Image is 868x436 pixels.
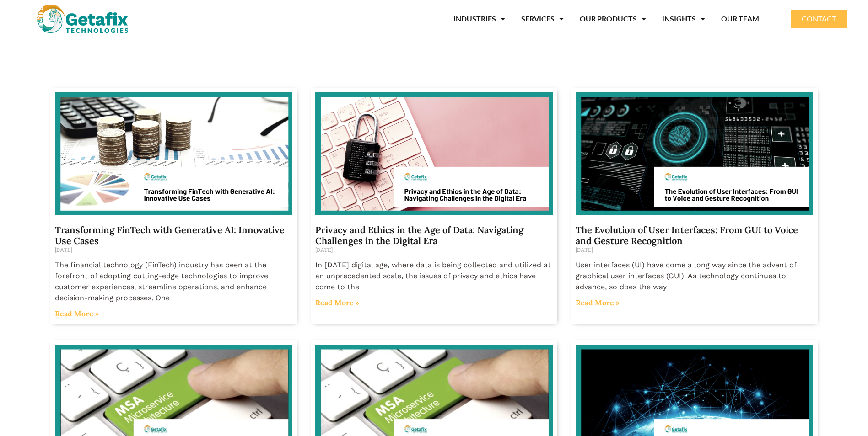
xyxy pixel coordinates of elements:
[169,8,759,29] nav: Menu
[576,246,593,253] span: [DATE]
[55,309,99,318] a: Read more about Transforming FinTech with Generative AI: Innovative Use Cases
[453,8,505,29] a: INDUSTRIES
[37,5,128,33] img: web and mobile application development company
[315,224,523,246] a: Privacy and Ethics in the Age of Data: Navigating Challenges in the Digital Era
[662,8,705,29] a: INSIGHTS
[55,92,292,215] img: fintech generative ai use cases
[315,298,359,307] a: Read more about Privacy and Ethics in the Age of Data: Navigating Challenges in the Digital Era
[55,246,72,253] span: [DATE]
[721,8,759,29] a: OUR TEAM
[576,260,813,292] p: User interfaces (UI) have come a long way since the advent of graphical user interfaces (GUI). As...
[576,224,798,246] a: The Evolution of User Interfaces: From GUI to Voice and Gesture Recognition
[802,15,836,22] span: CONTACT
[315,260,553,292] p: In [DATE] digital age, where data is being collected and utilized at an unprecedented scale, the ...
[791,10,847,28] a: CONTACT
[55,224,285,246] a: Transforming FinTech with Generative AI: Innovative Use Cases
[521,8,564,29] a: SERVICES
[55,260,292,303] p: The financial technology (FinTech) industry has been at the forefront of adopting cutting-edge te...
[576,298,620,307] a: Read more about The Evolution of User Interfaces: From GUI to Voice and Gesture Recognition
[580,8,646,29] a: OUR PRODUCTS
[315,246,333,253] span: [DATE]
